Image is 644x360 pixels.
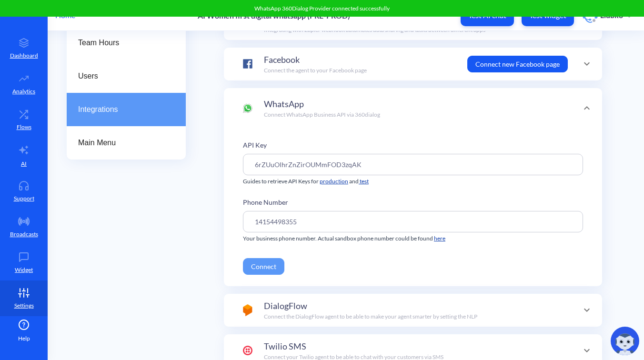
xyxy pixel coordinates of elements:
[264,312,477,321] p: Connect the DialogFlow agent to be able to make your agent smarter by setting the NLP
[224,88,602,129] div: WhatsAppConnect WhatsApp Business API via 360dialog
[467,56,568,72] button: Connect new Facebook page
[254,5,390,12] span: WhatsApp 360Dialog Provider connected successfully
[78,137,167,149] span: Main Menu
[67,26,186,60] a: Team Hours
[10,230,38,239] p: Broadcasts
[21,160,27,168] p: AI
[264,110,380,119] p: Connect WhatsApp Business API via 360dialog
[67,126,186,160] a: Main Menu
[14,194,34,203] p: Support
[264,53,300,66] span: Facebook
[243,234,583,243] p: Your business phone number. Actual sandbox phone number could be found
[243,140,583,150] p: API Key
[264,300,307,312] span: DialogFlow
[243,258,284,275] button: Connect
[18,334,30,343] span: Help
[14,301,34,310] p: Settings
[67,93,186,126] a: Integrations
[15,266,33,274] p: Widget
[224,48,602,80] div: FacebookConnect the agent to your Facebook pageConnect new Facebook page
[243,154,583,175] input: Enter WhatsApp 360Dialog API key
[243,177,583,186] p: Guides to retrieve API Keys for and
[78,37,167,49] span: Team Hours
[78,70,167,82] span: Users
[264,66,367,75] p: Connect the agent to your Facebook page
[611,327,639,355] img: copilot-icon.svg
[243,211,583,232] input: With number code — for example, 4930609859535
[17,123,31,131] p: Flows
[243,197,583,207] p: Phone Number
[320,178,348,185] a: production
[10,51,38,60] p: Dashboard
[67,60,186,93] a: Users
[224,294,602,327] div: DialogFlowConnect the DialogFlow agent to be able to make your agent smarter by setting the NLP
[434,235,445,242] a: here
[264,340,306,353] span: Twilio SMS
[12,87,35,96] p: Analytics
[264,98,304,110] span: WhatsApp
[78,104,167,115] span: Integrations
[359,178,369,185] a: test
